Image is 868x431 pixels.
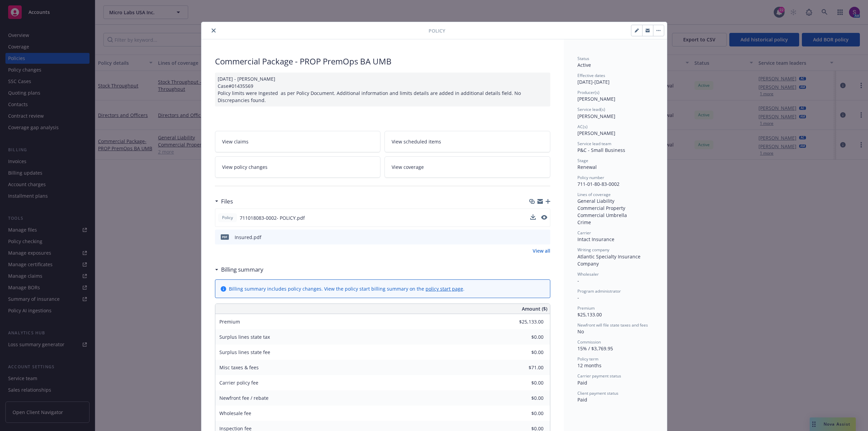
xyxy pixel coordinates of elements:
[384,131,550,152] a: View scheduled items
[577,390,618,396] span: Client payment status
[577,73,605,78] span: Effective dates
[577,164,597,170] span: Renewal
[221,215,234,221] span: Policy
[577,96,615,102] span: [PERSON_NAME]
[577,130,615,136] span: [PERSON_NAME]
[541,234,548,241] button: preview file
[235,234,261,241] div: Insured.pdf
[577,124,588,130] span: AC(s)
[577,113,615,119] span: [PERSON_NAME]
[577,197,653,204] div: General Liability
[392,138,441,145] span: View scheduled items
[577,396,587,403] span: Paid
[577,230,591,236] span: Carrier
[577,192,611,197] span: Lines of coverage
[530,214,536,221] button: download file
[215,73,550,106] div: [DATE] - [PERSON_NAME] Case#01435569 Policy limits were Ingested as per Policy Document. Addition...
[577,311,602,318] span: $25,133.00
[577,236,614,242] span: Intact Insurance
[504,378,548,388] input: 0.00
[219,395,269,401] span: Newfront fee / rebate
[215,265,263,274] div: Billing summary
[429,27,445,34] span: Policy
[577,175,604,180] span: Policy number
[577,204,653,212] div: Commercial Property
[577,362,601,369] span: 12 months
[222,138,249,145] span: View claims
[504,332,548,342] input: 0.00
[577,181,619,187] span: 711-01-80-83-0002
[504,408,548,418] input: 0.00
[577,158,588,163] span: Stage
[577,356,598,362] span: Policy term
[215,131,381,152] a: View claims
[215,156,381,178] a: View policy changes
[222,163,268,171] span: View policy changes
[577,305,595,311] span: Premium
[210,26,218,35] button: close
[219,410,251,416] span: Wholesale fee
[577,379,587,386] span: Paid
[577,271,599,277] span: Wholesaler
[504,347,548,357] input: 0.00
[504,363,548,373] input: 0.00
[229,285,465,292] div: Billing summary includes policy changes. View the policy start billing summary on the .
[392,163,424,171] span: View coverage
[219,349,270,355] span: Surplus lines state fee
[577,277,579,284] span: -
[577,73,653,85] div: [DATE] - [DATE]
[504,393,548,403] input: 0.00
[577,253,642,267] span: Atlantic Specialty Insurance Company
[541,215,547,220] button: preview file
[577,247,609,253] span: Writing company
[577,328,584,335] span: No
[221,234,229,239] span: pdf
[541,214,547,221] button: preview file
[577,345,613,352] span: 15% / $3,769.95
[219,379,258,386] span: Carrier policy fee
[530,214,536,220] button: download file
[577,294,579,301] span: -
[577,147,625,153] span: P&C - Small Business
[219,364,259,371] span: Misc taxes & fees
[577,288,621,294] span: Program administrator
[221,265,263,274] h3: Billing summary
[215,56,550,67] div: Commercial Package - PROP PremOps BA UMB
[577,106,605,112] span: Service lead(s)
[577,141,611,146] span: Service lead team
[221,197,233,206] h3: Files
[384,156,550,178] a: View coverage
[577,62,591,68] span: Active
[219,334,270,340] span: Surplus lines state tax
[577,56,589,61] span: Status
[533,247,550,254] a: View all
[215,197,233,206] div: Files
[504,317,548,327] input: 0.00
[240,214,305,221] span: 711018083-0002- POLICY.pdf
[426,286,463,292] a: policy start page
[522,305,547,312] span: Amount ($)
[577,373,621,379] span: Carrier payment status
[577,212,653,219] div: Commercial Umbrella
[219,318,240,325] span: Premium
[577,339,601,345] span: Commission
[577,90,599,95] span: Producer(s)
[577,219,653,226] div: Crime
[577,322,648,328] span: Newfront will file state taxes and fees
[531,234,536,241] button: download file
